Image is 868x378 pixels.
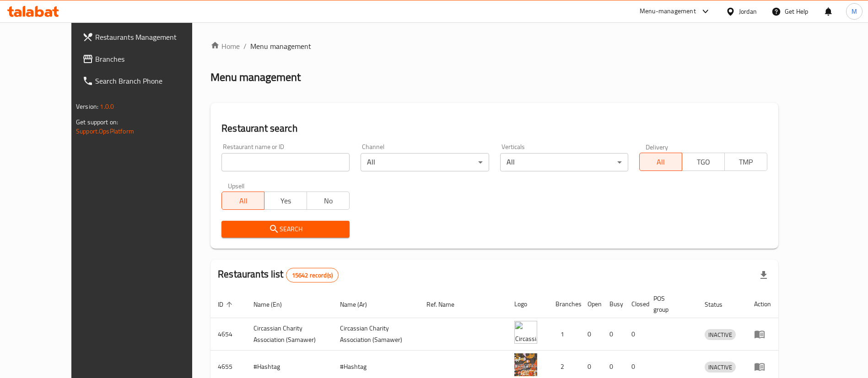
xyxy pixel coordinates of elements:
button: Yes [264,192,307,210]
td: 1 [548,318,580,351]
span: 1.0.0 [100,101,114,112]
span: INACTIVE [705,330,736,340]
span: Get support on: [76,116,118,128]
span: 15642 record(s) [286,271,338,280]
a: Home [210,41,240,52]
span: M [852,6,857,16]
div: Menu-management [640,6,696,17]
span: Name (Ar) [340,299,379,310]
span: Status [705,299,734,310]
th: Action [747,290,778,318]
a: Restaurants Management [75,26,216,48]
span: No [311,194,346,208]
img: #Hashtag [514,353,537,376]
div: Export file [753,264,775,286]
button: All [221,192,264,210]
span: TGO [686,155,721,169]
span: All [226,194,261,208]
span: ID [218,299,235,310]
h2: Restaurants list [218,267,339,282]
td: 4654 [210,318,246,351]
div: All [500,153,628,171]
div: INACTIVE [705,362,736,373]
th: Closed [624,290,646,318]
td: 0 [580,318,602,351]
span: POS group [653,293,686,315]
td: 0 [624,318,646,351]
a: Support.OpsPlatform [76,125,134,137]
li: / [243,41,247,52]
span: Yes [268,194,303,208]
span: Version: [76,101,98,112]
td: ​Circassian ​Charity ​Association​ (Samawer) [246,318,333,351]
button: Search [221,221,350,238]
div: Menu [754,329,771,340]
th: Busy [602,290,624,318]
span: All [643,155,679,169]
input: Search for restaurant name or ID.. [221,153,350,171]
span: INACTIVE [705,362,736,373]
div: Jordan [739,6,757,16]
div: All [361,153,489,171]
button: No [307,192,350,210]
a: Search Branch Phone [75,70,216,92]
label: Delivery [646,144,669,150]
th: Open [580,290,602,318]
a: Branches [75,48,216,70]
div: INACTIVE [705,329,736,340]
th: Logo [507,290,548,318]
span: Ref. Name [426,299,466,310]
img: ​Circassian ​Charity ​Association​ (Samawer) [514,321,537,344]
span: TMP [728,155,764,169]
div: Menu [754,361,771,372]
td: 0 [602,318,624,351]
nav: breadcrumb [210,41,778,52]
button: All [639,153,682,171]
span: Search [229,224,342,235]
span: Menu management [250,41,311,52]
th: Branches [548,290,580,318]
td: ​Circassian ​Charity ​Association​ (Samawer) [333,318,419,351]
h2: Restaurant search [221,122,767,135]
span: Restaurants Management [95,32,209,43]
span: Search Branch Phone [95,75,209,86]
label: Upsell [228,182,245,189]
button: TGO [682,153,725,171]
div: Total records count [286,268,339,282]
h2: Menu management [210,70,301,85]
span: Name (En) [253,299,294,310]
button: TMP [724,153,767,171]
span: Branches [95,53,209,64]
